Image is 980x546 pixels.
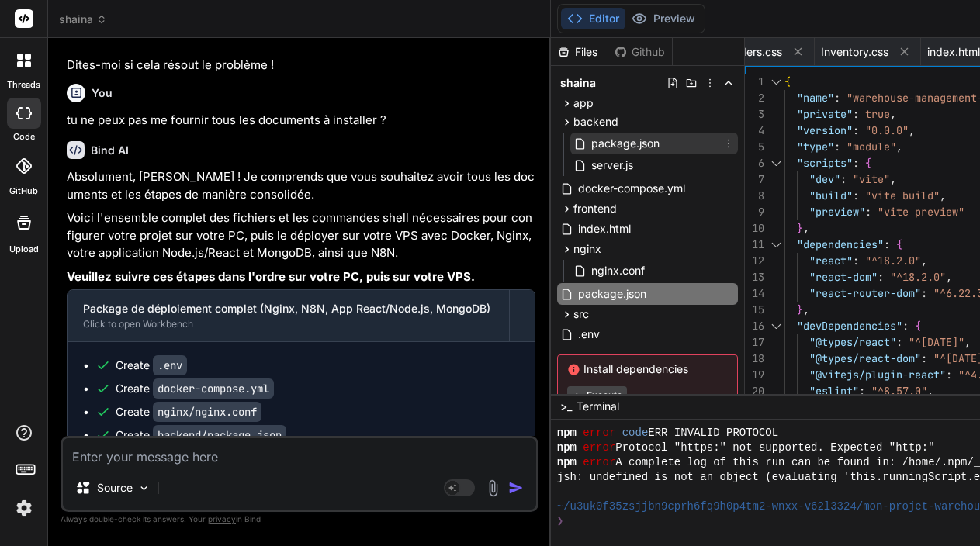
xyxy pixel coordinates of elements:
span: package.json [577,285,648,303]
span: "@vitejs/plugin-react" [809,368,946,382]
span: : [853,254,859,268]
span: true [865,107,890,121]
div: 8 [745,188,764,204]
span: , [927,384,933,398]
span: , [890,172,896,186]
img: icon [508,480,524,496]
div: Github [608,44,672,60]
div: 5 [745,139,764,155]
code: nginx/nginx.conf [153,402,261,422]
div: 18 [745,351,764,367]
div: 6 [745,155,764,171]
button: Package de déploiement complet (Nginx, N8N, App React/Node.js, MongoDB)Click to open Workbench [68,290,509,341]
span: : [853,188,859,202]
span: code [622,426,649,441]
span: : [946,368,952,382]
div: Create [116,427,286,443]
h6: Bind AI [91,143,129,158]
span: ❯ [557,514,563,529]
span: "vite preview" [878,205,964,219]
span: } [797,221,803,235]
span: "private" [797,107,853,121]
span: : [840,172,847,186]
span: : [878,270,884,284]
div: 1 [745,74,764,90]
p: Always double-check its answers. Your in Bind [61,512,538,527]
span: Inventory.css [821,44,888,60]
span: "vite build" [865,188,940,202]
span: error [583,426,615,441]
div: Create [116,381,274,396]
span: "^18.2.0" [890,270,946,284]
span: , [964,335,971,349]
span: "vite" [853,172,890,186]
span: npm [557,441,577,455]
span: , [946,270,952,284]
span: , [890,107,896,121]
div: Create [116,404,261,420]
span: ERR_INVALID_PROTOCOL [648,426,778,441]
span: npm [557,426,577,441]
span: src [573,306,589,322]
span: : [859,384,865,398]
div: 10 [745,220,764,237]
span: { [896,237,902,251]
span: "react-dom" [809,270,878,284]
div: 19 [745,367,764,383]
div: Click to collapse the range. [766,237,786,253]
span: , [803,221,809,235]
label: Upload [9,243,39,256]
span: "react-router-dom" [809,286,921,300]
div: 12 [745,253,764,269]
span: } [797,302,803,316]
span: "name" [797,91,834,105]
span: "devDependencies" [797,319,902,333]
p: Dites-moi si cela résout le problème ! [67,57,535,74]
div: 3 [745,106,764,123]
span: "version" [797,123,853,137]
span: "0.0.0" [865,123,909,137]
code: backend/package.json [153,425,286,445]
span: , [940,188,946,202]
span: .env [577,325,601,344]
p: Source [97,480,133,496]
code: docker-compose.yml [153,378,274,399]
span: { [915,319,921,333]
span: index.html [927,44,980,60]
span: , [921,254,927,268]
span: : [902,319,909,333]
span: "^8.57.0" [871,384,927,398]
span: : [834,140,840,154]
label: GitHub [9,185,38,198]
code: .env [153,355,187,375]
span: index.html [577,219,632,238]
span: backend [573,114,618,130]
h6: You [92,85,113,101]
span: nginx.conf [590,261,646,280]
strong: Veuillez suivre ces étapes dans l'ordre sur votre PC, puis sur votre VPS. [67,269,475,284]
span: , [896,140,902,154]
div: Package de déploiement complet (Nginx, N8N, App React/Node.js, MongoDB) [83,301,493,316]
span: package.json [590,134,661,153]
span: npm [557,455,577,470]
div: 9 [745,204,764,220]
p: Voici l'ensemble complet des fichiers et les commandes shell nécessaires pour configurer votre pr... [67,209,535,262]
span: Install dependencies [567,361,728,377]
span: nginx [573,241,601,257]
span: "^[DATE]" [909,335,964,349]
div: 13 [745,269,764,285]
img: attachment [484,479,502,497]
label: threads [7,78,40,92]
div: 7 [745,171,764,188]
button: Editor [561,8,625,29]
span: : [853,107,859,121]
span: : [853,123,859,137]
div: 17 [745,334,764,351]
span: , [803,302,809,316]
img: settings [11,495,37,521]
div: Click to collapse the range. [766,318,786,334]
span: "^18.2.0" [865,254,921,268]
button: Execute [567,386,627,405]
img: Pick Models [137,482,151,495]
span: : [896,335,902,349]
